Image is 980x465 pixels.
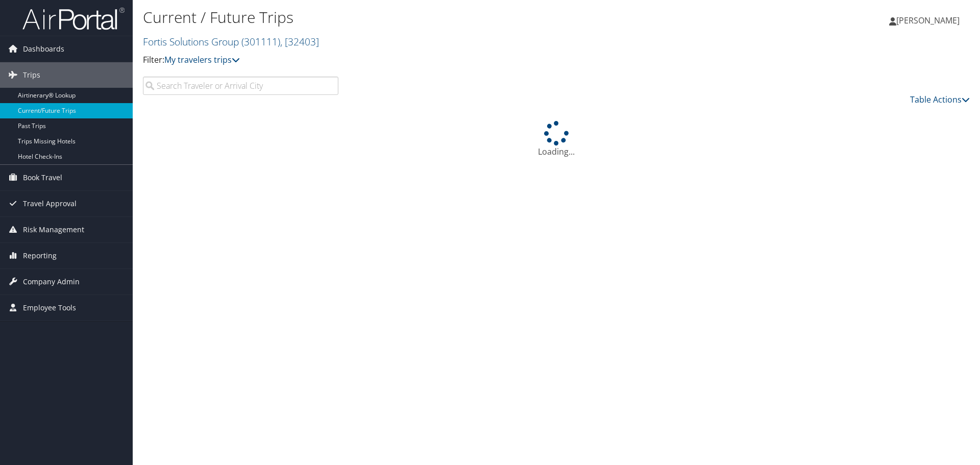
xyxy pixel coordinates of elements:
span: Employee Tools [23,295,76,321]
p: Filter: [143,54,694,67]
img: airportal-logo.png [22,7,125,31]
a: My travelers trips [164,54,240,65]
a: [PERSON_NAME] [889,5,970,36]
span: Reporting [23,243,57,268]
input: Search Traveler or Arrival City [143,77,338,95]
span: ( 301111 ) [241,35,280,48]
span: Company Admin [23,269,80,295]
span: , [ 32403 ] [280,35,319,48]
div: Loading... [143,121,970,158]
span: Travel Approval [23,191,77,216]
a: Table Actions [910,94,970,105]
a: Fortis Solutions Group [143,35,319,48]
span: Trips [23,62,40,88]
h1: Current / Future Trips [143,7,694,28]
span: Dashboards [23,36,64,62]
span: [PERSON_NAME] [896,15,960,26]
span: Book Travel [23,165,62,190]
span: Risk Management [23,217,84,242]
